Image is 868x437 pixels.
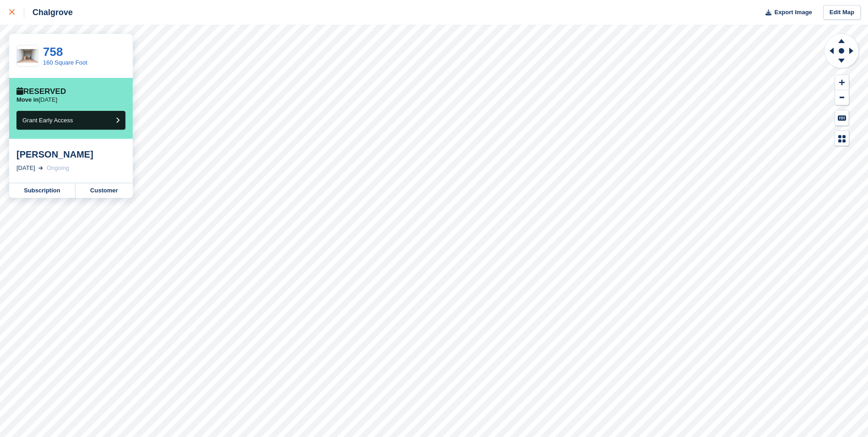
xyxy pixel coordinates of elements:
[835,110,849,126] button: Keyboard Shortcuts
[43,59,87,66] a: 160 Square Foot
[16,164,35,173] div: [DATE]
[75,183,133,198] a: Customer
[16,149,125,160] div: [PERSON_NAME]
[835,75,849,90] button: Zoom In
[835,90,849,105] button: Zoom Out
[16,96,38,103] span: Move in
[823,5,861,20] a: Edit Map
[22,117,73,124] span: Grant Early Access
[17,49,38,63] img: 160%20Square%20Foot.jpg
[47,164,69,173] div: Ongoing
[16,96,57,104] p: [DATE]
[9,183,75,198] a: Subscription
[760,5,812,20] button: Export Image
[38,166,43,170] img: arrow-right-light-icn-cde0832a797a2874e46488d9cf13f60e5c3a73dbe684e267c42b8395dfbc2abf.svg
[16,87,66,96] div: Reserved
[16,111,125,130] button: Grant Early Access
[24,7,73,18] div: Chalgrove
[835,131,849,146] button: Map Legend
[774,8,812,17] span: Export Image
[43,45,63,59] a: 758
